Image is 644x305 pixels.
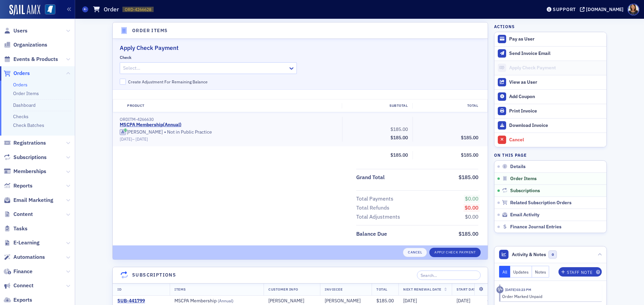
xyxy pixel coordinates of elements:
a: [PERSON_NAME] [268,298,304,304]
span: Profile [628,4,639,15]
a: Tasks [4,225,28,232]
a: Order Items [13,90,39,96]
span: $185.00 [390,126,408,132]
a: Download Invoice [494,118,606,133]
div: ORDITM-4266630 [120,117,337,122]
button: Cancel [494,133,606,147]
div: Create Adjustment For Remaining Balance [128,79,208,85]
div: – [120,137,337,142]
div: Download Invoice [509,123,603,129]
span: ORD-4266628 [125,7,151,12]
a: Dashboard [13,102,36,108]
span: Total [376,287,387,292]
h4: On this page [494,152,607,158]
h2: Apply Check Payment [120,44,481,52]
span: Subscriptions [510,188,540,194]
span: Orders [13,70,30,77]
button: Pay as User [494,32,606,46]
a: Content [4,211,33,218]
a: Email Marketing [4,197,53,204]
a: Print Invoice [494,104,606,118]
div: Staff Note [567,271,592,274]
span: $185.00 [459,174,478,180]
a: Orders [4,70,30,77]
time: 9/17/2025 03:23 PM [505,287,531,292]
span: $185.00 [390,152,408,158]
div: Apply Check Payment [509,65,603,71]
span: Finance Journal Entries [510,224,561,230]
button: All [499,266,511,278]
a: SUB-441799 [117,298,165,304]
a: Reports [4,182,33,189]
a: MSCPA Membership(Annual) [120,122,181,128]
span: Order Items [510,176,537,182]
span: Organizations [13,41,47,49]
span: $185.00 [459,230,478,237]
div: Subtotal [342,103,412,108]
span: MSCPA Membership [174,298,259,304]
span: Total Adjustments [356,213,402,221]
a: Exports [4,296,32,304]
span: Start Date [457,287,478,292]
a: Orders [13,82,28,88]
a: Connect [4,282,34,289]
a: Finance [4,268,33,275]
div: View as User [509,79,603,85]
a: E-Learning [4,239,40,246]
div: [DOMAIN_NAME] [586,6,624,12]
span: Reports [13,182,33,189]
img: SailAMX [9,5,40,15]
div: Not in Public Practice [120,129,337,142]
div: Total [412,103,483,108]
button: Updates [510,266,532,278]
a: Events & Products [4,56,58,63]
div: Cancel [509,137,603,143]
span: $0.00 [465,213,478,220]
div: Balance Due [356,230,387,238]
span: — [487,298,491,304]
span: [DATE] [120,136,132,142]
span: Registrations [13,139,46,147]
h1: Order [104,5,119,13]
button: Cancel [403,248,427,257]
span: Email Marketing [13,197,53,204]
span: Finance [13,268,33,275]
span: [DATE] [136,136,148,142]
div: [PERSON_NAME] [127,129,163,135]
span: [DATE] [457,298,470,304]
span: Users [13,27,28,34]
button: Apply Check Payment [429,248,481,257]
span: $0.00 [465,195,478,202]
span: 0 [548,250,557,259]
span: $185.00 [376,298,394,304]
span: E-Learning [13,239,40,246]
span: Content [13,211,33,218]
span: Invoicee [325,287,342,292]
a: Check Batches [13,122,44,128]
div: Add Coupon [509,94,603,100]
a: Organizations [4,41,47,49]
span: Automations [13,253,45,261]
div: Pay as User [509,36,603,42]
button: Send Invoice Email [494,46,606,61]
a: Checks [13,113,29,120]
a: Subscriptions [4,154,47,161]
div: Check [120,55,131,60]
span: Events & Products [13,56,58,63]
h4: Subscriptions [132,272,176,279]
a: [PERSON_NAME] [325,298,361,304]
a: Memberships [4,168,46,175]
div: Send Invoice Email [509,51,603,57]
span: Tasks [13,225,28,232]
h4: Actions [494,23,515,29]
div: Product [122,103,342,108]
button: Staff Note [558,267,602,277]
a: MSCPA Membership (Annual) [174,298,259,304]
div: Order Marked Unpaid [502,293,597,299]
span: ( Annual ) [218,298,233,303]
div: Support [553,6,576,12]
span: Connect [13,282,34,289]
span: $185.00 [390,135,408,141]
